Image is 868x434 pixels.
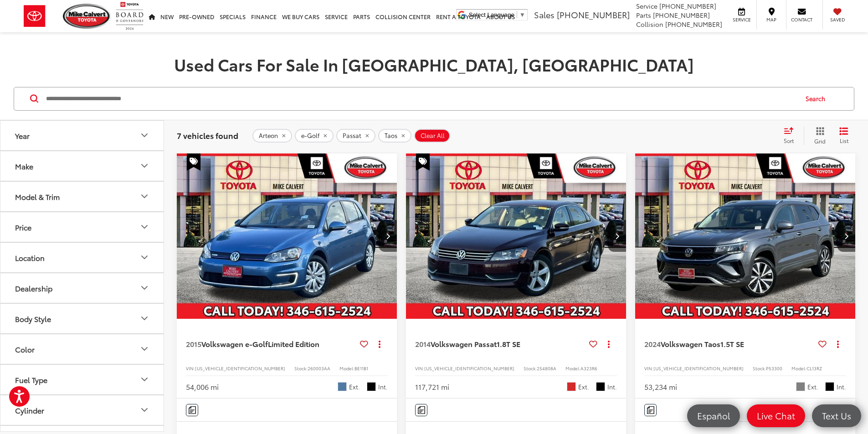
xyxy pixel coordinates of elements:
[791,365,806,372] span: Model:
[139,343,150,354] div: Color
[753,365,766,372] span: Stock:
[784,137,794,144] span: Sort
[415,339,586,349] a: 2014Volkswagen Passat1.8T SE
[308,365,330,372] span: 260003AA
[601,336,617,352] button: Actions
[186,382,219,392] div: 54,006 mi
[339,365,354,372] span: Model:
[647,406,654,414] img: Comments
[693,410,734,421] span: Español
[415,404,427,416] button: Comments
[653,365,744,372] span: [US_VEHICLE_IDENTIFICATION_NUMBER]
[832,127,855,145] button: List View
[635,153,856,319] a: 2024 Volkswagen Taos 1.5T SE2024 Volkswagen Taos 1.5T SE2024 Volkswagen Taos 1.5T SE2024 Volkswag...
[766,365,782,372] span: P53300
[665,20,722,29] span: [PHONE_NUMBER]
[139,191,150,202] div: Model & Trim
[687,404,740,427] a: Español
[45,88,797,110] input: Search by Make, Model, or Keyword
[837,220,855,252] button: Next image
[406,153,627,319] div: 2014 Volkswagen Passat 1.8T SE 0
[644,339,815,349] a: 2024Volkswagen Taos1.5T SE
[524,365,537,372] span: Stock:
[608,220,626,252] button: Next image
[301,132,319,139] span: e-Golf
[418,406,425,414] img: Comments
[15,406,44,414] div: Cylinder
[557,9,630,20] span: [PHONE_NUMBER]
[644,382,677,392] div: 53,234 mi
[252,129,292,143] button: remove Arteon
[201,338,268,349] span: Volkswagen e-Golf
[644,404,657,416] button: Comments
[837,340,839,347] span: dropdown dots
[791,16,812,23] span: Contact
[578,383,589,391] span: Ext.
[186,339,356,349] a: 2015Volkswagen e-GolfLimited Edition
[607,383,617,391] span: Int.
[15,162,33,170] div: Make
[720,338,744,349] span: 1.5T SE
[176,153,398,320] img: 2015 Volkswagen e-Golf Limited Edition
[661,338,720,349] span: Volkswagen Taos
[825,382,834,391] span: Black
[567,382,576,391] span: Red
[295,129,334,143] button: remove e-Golf
[0,395,164,425] button: CylinderCylinder
[379,340,380,347] span: dropdown dots
[195,365,285,372] span: [US_VEHICLE_IDENTIFICATION_NUMBER]
[644,338,661,349] span: 2024
[537,365,556,372] span: 254808A
[804,127,832,145] button: Grid View
[817,410,856,421] span: Text Us
[796,382,805,391] span: Platinum Gray Metallic
[139,374,150,385] div: Fuel Type
[812,404,861,427] a: Text Us
[189,406,196,414] img: Comments
[0,151,164,181] button: MakeMake
[177,130,238,141] span: 7 vehicles found
[580,365,597,372] span: A323R6
[0,334,164,364] button: ColorColor
[406,153,627,319] a: 2014 Volkswagen Passat 1.8T SE2014 Volkswagen Passat 1.8T SE2014 Volkswagen Passat 1.8T SE2014 Vo...
[186,404,198,416] button: Comments
[336,129,375,143] button: remove Passat
[797,87,838,110] button: Search
[385,132,397,139] span: Taos
[814,137,826,145] span: Grid
[379,220,397,252] button: Next image
[338,382,347,391] span: Pacific Blue
[415,382,449,392] div: 117,721 mi
[0,243,164,272] button: LocationLocation
[416,153,430,171] span: Special
[636,20,663,29] span: Collision
[139,282,150,293] div: Dealership
[0,121,164,150] button: YearYear
[659,1,716,10] span: [PHONE_NUMBER]
[139,404,150,415] div: Cylinder
[294,365,308,372] span: Stock:
[15,284,52,292] div: Dealership
[415,338,431,349] span: 2014
[0,182,164,211] button: Model & TrimModel & Trim
[608,340,610,347] span: dropdown dots
[139,313,150,324] div: Body Style
[519,11,525,18] span: ▼
[421,132,445,139] span: Clear All
[139,252,150,263] div: Location
[414,129,450,143] button: Clear All
[139,130,150,141] div: Year
[367,382,376,391] span: Black
[0,365,164,394] button: Fuel TypeFuel Type
[15,314,51,323] div: Body Style
[187,153,200,171] span: Special
[839,137,848,144] span: List
[176,153,398,319] div: 2015 Volkswagen e-Golf Limited Edition 0
[0,273,164,303] button: DealershipDealership
[731,16,752,23] span: Service
[830,336,846,352] button: Actions
[779,127,804,145] button: Select sort value
[807,383,818,391] span: Ext.
[534,9,555,20] span: Sales
[15,192,60,201] div: Model & Trim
